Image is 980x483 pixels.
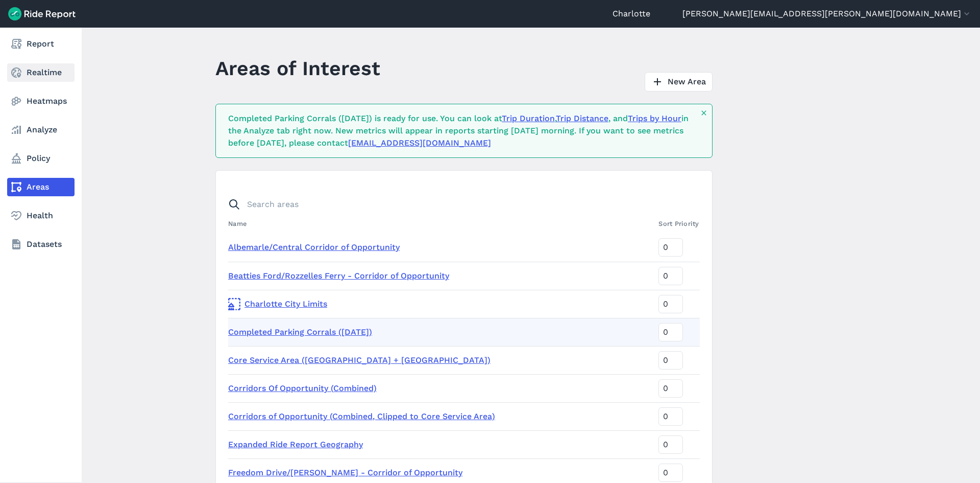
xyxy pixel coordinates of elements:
[228,112,694,149] div: Completed Parking Corrals ([DATE]) is ready for use. You can look at , , and in the Analyze tab r...
[8,7,76,20] img: Ride Report
[348,138,491,148] a: [EMAIL_ADDRESS][DOMAIN_NAME]
[7,235,75,254] a: Datasets
[7,206,75,225] a: Health
[228,214,654,234] th: Name
[228,327,372,337] a: Completed Parking Corrals ([DATE])
[7,92,75,110] a: Heatmaps
[682,8,972,20] button: [PERSON_NAME][EMAIL_ADDRESS][PERSON_NAME][DOMAIN_NAME]
[556,113,608,123] a: Trip Distance
[612,8,650,20] a: Charlotte
[228,468,462,477] a: Freedom Drive/[PERSON_NAME] - Corridor of Opportunity
[228,242,400,252] a: Albemarle/Central Corridor of Opportunity
[228,355,491,365] a: Core Service Area ([GEOGRAPHIC_DATA] + [GEOGRAPHIC_DATA])
[7,35,75,53] a: Report
[215,54,380,82] h1: Areas of Interest
[228,383,377,393] a: Corridors Of Opportunity (Combined)
[228,298,650,310] a: Charlotte City Limits
[222,195,694,214] input: Search areas
[628,113,681,123] a: Trips by Hour
[228,440,363,449] a: Expanded Ride Report Geography
[502,113,555,123] a: Trip Duration
[228,411,495,421] a: Corridors of Opportunity (Combined, Clipped to Core Service Area)
[7,121,75,139] a: Analyze
[7,149,75,168] a: Policy
[7,63,75,82] a: Realtime
[645,72,713,91] a: New Area
[654,214,700,234] th: Sort Priority
[7,178,75,196] a: Areas
[228,271,449,281] a: Beatties Ford/Rozzelles Ferry - Corridor of Opportunity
